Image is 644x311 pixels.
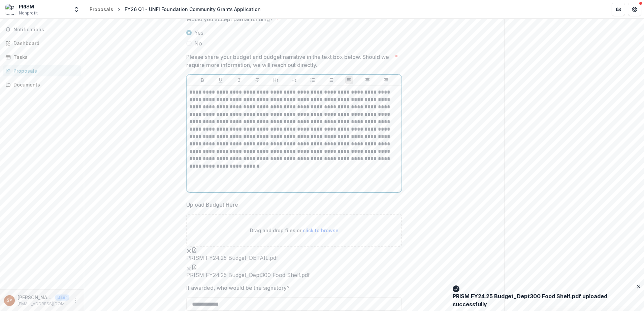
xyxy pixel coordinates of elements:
p: User [55,295,69,301]
button: Strike [253,76,261,84]
div: Sarah Squillace <ssquillace@prismmpls.org> [7,298,12,303]
button: Bullet List [309,76,317,84]
p: [PERSON_NAME] <[EMAIL_ADDRESS][DOMAIN_NAME]> [18,294,53,301]
div: Notifications-bottom-right [450,281,644,311]
div: PRISM [19,3,38,10]
button: More [72,297,80,305]
div: Dashboard [13,40,76,47]
button: Open entity switcher [72,3,81,16]
nav: breadcrumb [87,4,263,14]
button: Get Help [628,3,641,16]
span: Yes [194,29,203,37]
button: Partners [612,3,625,16]
span: Notifications [13,27,78,33]
button: Heading 1 [272,76,280,84]
a: Documents [3,79,81,90]
button: Remove File [186,247,192,255]
button: Bold [198,76,206,84]
span: PRISM FY24.25 Budget_DETAIL.pdf [186,255,278,261]
img: PRISM [5,4,16,15]
button: Italicize [235,76,243,84]
a: Tasks [3,51,81,63]
span: Nonprofit [19,10,38,16]
a: Proposals [87,4,116,14]
div: Remove FilePRISM FY24.25 Budget_DETAIL.pdf [186,247,278,261]
button: Align Left [345,76,353,84]
p: [EMAIL_ADDRESS][DOMAIN_NAME] [18,301,69,307]
button: Heading 2 [290,76,298,84]
div: Documents [13,81,76,88]
span: No [194,39,202,47]
div: Proposals [90,6,113,13]
a: Dashboard [3,38,81,49]
a: Proposals [3,65,81,76]
div: Proposals [13,67,76,74]
p: Upload Budget Here [186,201,238,209]
div: PRISM FY24.25 Budget_Dept300 Food Shelf.pdf uploaded successfully [453,292,639,308]
button: Remove File [186,264,192,272]
button: Underline [217,76,225,84]
p: If awarded, who would be the signatory? [186,284,290,292]
button: Align Center [363,76,372,84]
span: PRISM FY24.25 Budget_Dept300 Food Shelf.pdf [186,272,310,278]
button: Ordered List [327,76,335,84]
div: Tasks [13,54,76,61]
div: FY26 Q1 - UNFI Foundation Community Grants Application [125,6,261,13]
span: click to browse [303,228,339,233]
p: Would you accept partial funding? [186,15,273,23]
p: Drag and drop files or [250,227,339,234]
button: Notifications [3,24,81,35]
button: Align Right [382,76,390,84]
p: Please share your budget and budget narrative in the text box below. Should we require more infor... [186,53,392,69]
button: Close [635,283,643,291]
div: Remove FilePRISM FY24.25 Budget_Dept300 Food Shelf.pdf [186,264,310,278]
